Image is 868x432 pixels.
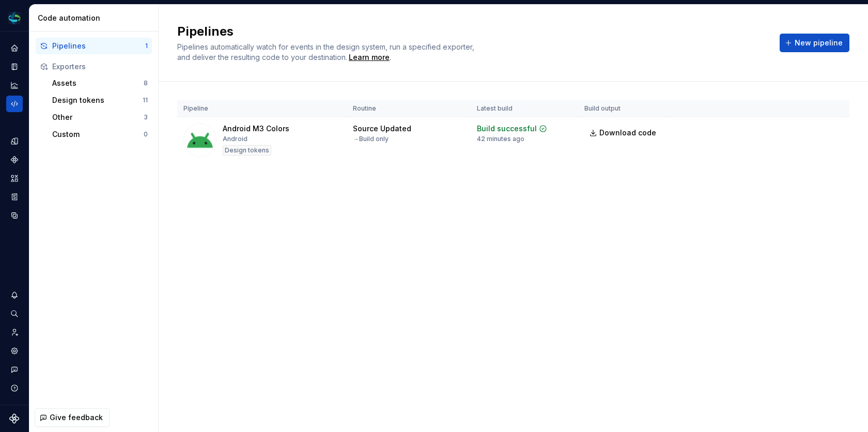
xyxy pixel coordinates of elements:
a: Settings [6,343,23,359]
button: New pipeline [780,34,849,52]
span: New pipeline [795,38,843,48]
div: Code automation [38,13,154,23]
div: Custom [52,129,144,140]
div: 11 [143,96,148,104]
div: 3 [144,113,148,121]
th: Pipeline [177,100,347,117]
a: Assets [6,170,23,187]
a: Learn more [349,52,390,63]
span: Download code [599,128,656,138]
button: Design tokens11 [48,92,152,109]
div: Assets [52,78,144,88]
button: Custom0 [48,126,152,143]
th: Build output [578,100,669,117]
h2: Pipelines [177,23,767,40]
div: 42 minutes ago [477,135,524,143]
a: Components [6,151,23,168]
div: 0 [144,130,148,138]
div: Android [223,135,247,143]
th: Latest build [471,100,578,117]
a: Storybook stories [6,189,23,205]
div: Other [52,112,144,122]
span: Give feedback [50,412,103,423]
button: Other3 [48,109,152,126]
div: Build successful [477,124,537,134]
div: Source Updated [353,124,411,134]
svg: Supernova Logo [9,413,20,424]
button: Pipelines1 [36,38,152,54]
button: Notifications [6,287,23,303]
a: Code automation [6,96,23,112]
button: Assets8 [48,75,152,91]
div: 8 [144,79,148,87]
div: Pipelines [52,41,145,51]
button: Search ⌘K [6,305,23,322]
a: Analytics [6,77,23,94]
a: Home [6,40,23,56]
button: Give feedback [35,408,110,427]
div: Design tokens [52,95,143,105]
a: Data sources [6,207,23,224]
div: Design tokens [223,145,271,156]
img: f6f21888-ac52-4431-a6ea-009a12e2bf23.png [8,12,21,24]
a: Invite team [6,324,23,341]
th: Routine [347,100,471,117]
a: Download code [584,124,663,142]
div: → Build only [353,135,389,143]
button: Contact support [6,361,23,378]
a: Documentation [6,58,23,75]
div: 1 [145,42,148,50]
div: Android M3 Colors [223,124,289,134]
div: Exporters [52,61,148,72]
a: Design tokens [6,133,23,149]
span: . [347,54,391,61]
span: Pipelines automatically watch for events in the design system, run a specified exporter, and deli... [177,42,476,61]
